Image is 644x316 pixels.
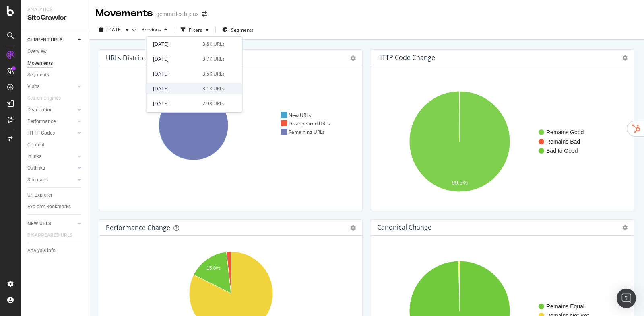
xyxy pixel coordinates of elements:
[202,100,225,107] div: 2.9K URLs
[27,191,52,199] div: Url Explorer
[107,26,122,33] span: 2025 Oct. 1st
[27,71,49,79] div: Segments
[27,164,75,172] a: Outlinks
[546,303,584,310] text: Remains Equal
[27,82,75,91] a: Visits
[27,94,69,103] a: Search Engines
[27,176,48,184] div: Sitemaps
[27,129,55,137] div: HTTP Codes
[27,141,45,149] div: Content
[202,11,207,17] div: arrow-right-arrow-left
[350,55,356,61] div: gear
[27,94,61,103] div: Search Engines
[27,152,41,161] div: Inlinks
[281,120,330,127] div: Disappeared URLs
[153,100,198,107] div: [DATE]
[377,222,431,233] h4: Canonical Change
[106,54,159,62] div: URLs Distribution
[219,23,257,36] button: Segments
[546,129,584,135] text: Remains Good
[202,70,225,78] div: 3.5K URLs
[27,246,83,255] a: Analysis Info
[153,41,198,48] div: [DATE]
[27,59,53,68] div: Movements
[202,55,225,63] div: 3.7K URLs
[96,23,132,36] button: [DATE]
[27,231,80,240] a: DISAPPEARED URLS
[27,164,45,172] div: Outlinks
[452,179,468,186] text: 99.9%
[27,71,83,79] a: Segments
[106,224,170,232] div: Performance Change
[27,6,83,13] div: Analytics
[202,85,225,92] div: 3.1K URLs
[153,55,198,63] div: [DATE]
[27,220,75,228] a: NEW URLS
[281,129,325,135] div: Remaining URLs
[377,52,435,63] h4: HTTP Code Change
[27,129,75,137] a: HTTP Codes
[27,82,39,91] div: Visits
[27,246,56,255] div: Analysis Info
[153,70,198,78] div: [DATE]
[27,231,72,240] div: DISAPPEARED URLS
[27,36,75,44] a: CURRENT URLS
[622,55,628,61] i: Options
[96,6,153,20] div: Movements
[281,112,312,119] div: New URLs
[27,117,75,126] a: Performance
[27,47,47,56] div: Overview
[202,41,225,48] div: 3.8K URLs
[27,106,75,114] a: Distribution
[178,23,212,36] button: Filters
[546,148,578,154] text: Bad to Good
[350,225,356,231] div: gear
[138,26,161,33] span: Previous
[189,27,202,33] div: Filters
[27,13,83,23] div: SiteCrawler
[27,203,83,211] a: Explorer Bookmarks
[27,203,71,211] div: Explorer Bookmarks
[617,289,636,308] div: Open Intercom Messenger
[138,23,171,36] button: Previous
[27,220,51,228] div: NEW URLS
[27,47,83,56] a: Overview
[153,85,198,92] div: [DATE]
[27,152,75,161] a: Inlinks
[27,117,56,126] div: Performance
[27,141,83,149] a: Content
[132,26,138,33] span: vs
[27,106,53,114] div: Distribution
[206,265,220,271] text: 15.8%
[231,27,254,33] span: Segments
[27,59,83,68] a: Movements
[27,191,83,199] a: Url Explorer
[622,225,628,230] i: Options
[27,176,75,184] a: Sitemaps
[546,138,580,145] text: Remains Bad
[27,36,62,44] div: CURRENT URLS
[156,10,199,18] div: gemme les bijoux
[378,79,628,204] svg: A chart.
